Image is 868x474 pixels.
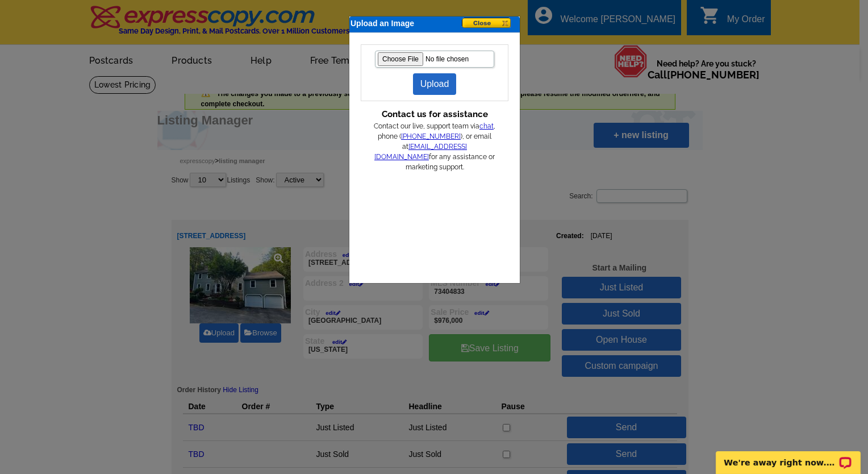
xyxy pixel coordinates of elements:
[401,132,461,140] a: [PHONE_NUMBER]
[350,18,414,30] span: Upload an Image
[361,108,508,121] div: Contact us for assistance
[413,73,457,95] a: Upload
[708,438,868,474] iframe: LiveChat chat widget
[479,122,494,130] a: chat
[372,121,497,172] div: Contact our live, support team via , phone ( ), or email at for any assistance or marketing support.
[374,143,467,161] a: [EMAIL_ADDRESS][DOMAIN_NAME]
